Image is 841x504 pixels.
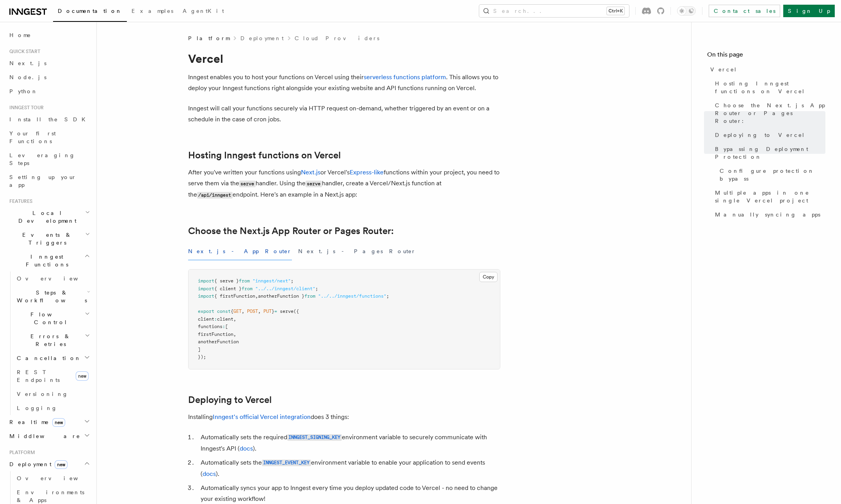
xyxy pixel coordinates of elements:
a: Versioning [14,387,92,401]
span: Overview [17,475,97,481]
span: new [52,418,65,427]
span: Steps & Workflows [14,289,87,304]
p: Inngest will call your functions securely via HTTP request on-demand, whether triggered by an eve... [188,103,500,125]
a: serverless functions platform [364,73,446,81]
a: Choose the Next.js App Router or Pages Router: [712,98,825,128]
span: Bypassing Deployment Protection [715,145,825,161]
a: Deploying to Vercel [188,394,272,405]
a: Documentation [53,2,127,22]
a: Deploying to Vercel [712,128,825,142]
span: : [222,324,225,329]
span: , [258,309,261,314]
a: AgentKit [178,2,229,21]
a: Overview [14,471,92,485]
span: import [198,286,214,291]
a: Express-like [350,169,384,176]
a: Manually syncing apps [712,208,825,222]
span: ; [386,293,389,299]
span: { client } [214,286,242,291]
span: import [198,278,214,284]
a: Your first Functions [6,126,92,148]
span: { serve } [214,278,239,284]
a: Home [6,28,92,42]
button: Errors & Retries [14,329,92,351]
span: Platform [188,34,229,42]
button: Flow Control [14,307,92,329]
span: }); [198,354,206,360]
a: Configure protection bypass [717,164,825,186]
span: Deployment [6,460,68,468]
a: Next.js [301,169,320,176]
span: Vercel [710,66,737,73]
span: anotherFunction } [258,293,304,299]
span: Hosting Inngest functions on Vercel [715,80,825,95]
a: Node.js [6,70,92,84]
span: from [304,293,315,299]
a: Hosting Inngest functions on Vercel [712,76,825,98]
span: REST Endpoints [17,369,60,383]
span: client [217,316,233,322]
span: PUT [263,309,272,314]
span: , [242,309,244,314]
span: serve [280,309,293,314]
span: , [255,293,258,299]
span: , [233,316,236,322]
span: import [198,293,214,299]
button: Events & Triggers [6,228,92,250]
span: ({ [293,309,299,314]
span: Environments & Apps [17,489,84,503]
span: Events & Triggers [6,231,85,247]
span: Home [9,31,31,39]
span: Middleware [6,432,80,440]
span: export [198,309,214,314]
span: Examples [132,8,173,14]
span: ; [315,286,318,291]
span: Multiple apps in one single Vercel project [715,189,825,204]
span: ; [291,278,293,284]
h1: Vercel [188,51,500,66]
span: "inngest/next" [252,278,291,284]
span: POST [247,309,258,314]
span: Deploying to Vercel [715,131,805,139]
a: Multiple apps in one single Vercel project [712,186,825,208]
a: Setting up your app [6,170,92,192]
span: new [55,460,68,469]
span: = [274,309,277,314]
span: Choose the Next.js App Router or Pages Router: [715,101,825,125]
a: docs [240,445,253,452]
button: Toggle dark mode [677,6,696,16]
span: Flow Control [14,311,85,326]
span: GET [233,309,242,314]
button: Next.js - Pages Router [298,243,416,260]
span: Manually syncing apps [715,211,820,218]
span: const [217,309,231,314]
h4: On this page [707,50,825,62]
span: Configure protection bypass [720,167,825,183]
a: Sign Up [783,5,835,17]
a: Cloud Providers [295,34,379,42]
span: functions [198,324,222,329]
span: Documentation [58,8,122,14]
button: Middleware [6,429,92,443]
span: AgentKit [183,8,224,14]
span: client [198,316,214,322]
code: serve [239,181,256,187]
p: Inngest enables you to host your functions on Vercel using their . This allows you to deploy your... [188,72,500,94]
a: Vercel [707,62,825,76]
a: Deployment [240,34,284,42]
span: { firstFunction [214,293,255,299]
span: { [231,309,233,314]
span: Setting up your app [9,174,76,188]
a: docs [203,470,216,477]
button: Steps & Workflows [14,286,92,307]
button: Inngest Functions [6,250,92,272]
a: Examples [127,2,178,21]
li: Automatically sets the environment variable to enable your application to send events ( ). [198,457,500,479]
span: Leveraging Steps [9,152,75,166]
a: Logging [14,401,92,415]
a: Install the SDK [6,112,92,126]
li: Automatically sets the required environment variable to securely communicate with Inngest's API ( ). [198,432,500,454]
code: INNGEST_EVENT_KEY [262,460,311,466]
span: , [233,332,236,337]
button: Cancellation [14,351,92,365]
